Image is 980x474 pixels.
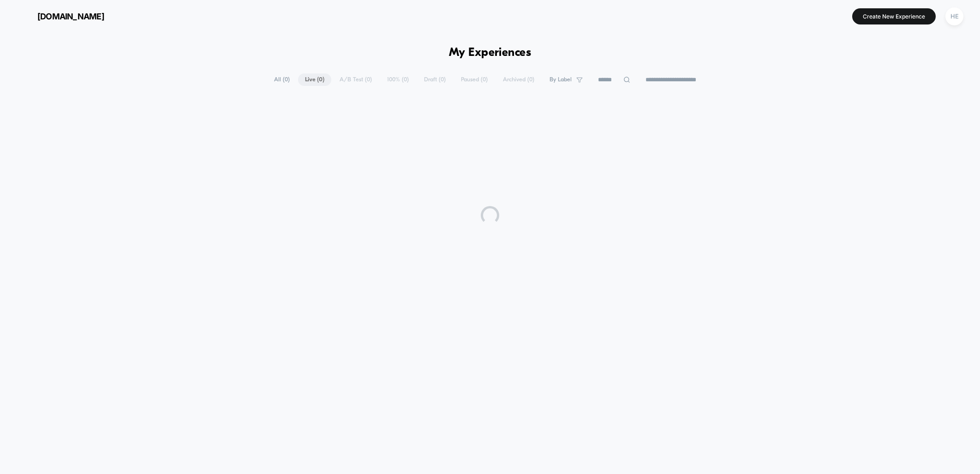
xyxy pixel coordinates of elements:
span: [DOMAIN_NAME] [37,12,104,21]
h1: My Experiences [449,46,532,60]
span: All ( 0 ) [267,73,297,86]
button: [DOMAIN_NAME] [14,9,107,24]
span: By Label [550,76,572,83]
div: HE [945,7,963,25]
button: HE [943,7,966,26]
button: Create New Experience [852,8,936,24]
